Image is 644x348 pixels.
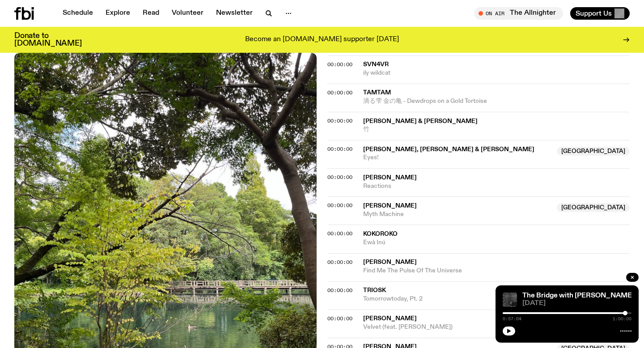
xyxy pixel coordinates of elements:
[363,146,534,153] span: [PERSON_NAME], [PERSON_NAME] & [PERSON_NAME]
[327,315,352,322] span: 00:00:00
[327,61,352,68] span: 00:00:00
[327,202,352,209] span: 00:00:00
[570,7,630,20] button: Support Us
[327,287,352,294] span: 00:00:00
[327,119,352,123] button: 00:00:00
[327,259,352,266] span: 00:00:00
[522,300,631,307] span: [DATE]
[327,260,352,265] button: 00:00:00
[327,90,352,95] button: 00:00:00
[363,203,417,209] span: [PERSON_NAME]
[327,89,352,96] span: 00:00:00
[522,292,634,299] a: The Bridge with [PERSON_NAME]
[363,118,478,124] span: [PERSON_NAME] & [PERSON_NAME]
[363,231,398,237] span: Kokoroko
[557,203,630,212] span: [GEOGRAPHIC_DATA]
[363,238,630,247] span: Ewà Inú
[166,7,209,20] a: Volunteer
[211,7,258,20] a: Newsletter
[363,287,386,293] span: Triosk
[576,9,612,17] span: Support Us
[327,231,352,236] button: 00:00:00
[363,89,391,96] span: TAMTAM
[327,62,352,67] button: 00:00:00
[363,259,417,265] span: [PERSON_NAME]
[137,7,165,20] a: Read
[327,316,352,321] button: 00:00:00
[14,32,82,47] h3: Donate to [DOMAIN_NAME]
[474,7,563,20] button: On AirThe Allnighter
[363,61,389,68] span: svn4vr
[503,317,521,321] span: 0:57:04
[363,323,630,331] span: Velvet (feat. [PERSON_NAME])
[363,69,630,77] span: ily wildcat
[327,147,352,152] button: 00:00:00
[245,36,399,44] p: Become an [DOMAIN_NAME] supporter [DATE]
[327,175,352,180] button: 00:00:00
[100,7,136,20] a: Explore
[363,125,630,134] span: 竹
[363,295,630,303] span: Tomorrowtoday, Pt. 2
[363,153,551,162] span: Eyes!
[327,288,352,293] button: 00:00:00
[363,174,417,181] span: [PERSON_NAME]
[327,145,352,153] span: 00:00:00
[327,230,352,237] span: 00:00:00
[613,317,631,321] span: 1:00:00
[363,210,551,219] span: Myth Machine
[363,315,417,322] span: [PERSON_NAME]
[327,203,352,208] button: 00:00:00
[557,147,630,156] span: [GEOGRAPHIC_DATA]
[57,7,98,20] a: Schedule
[363,267,630,275] span: Find Me The Pulse Of The Universe
[327,117,352,124] span: 00:00:00
[363,182,630,191] span: Reactions
[363,97,630,106] span: 滴る雫 金の亀 - Dewdrops on a Gold Tortoise
[327,174,352,181] span: 00:00:00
